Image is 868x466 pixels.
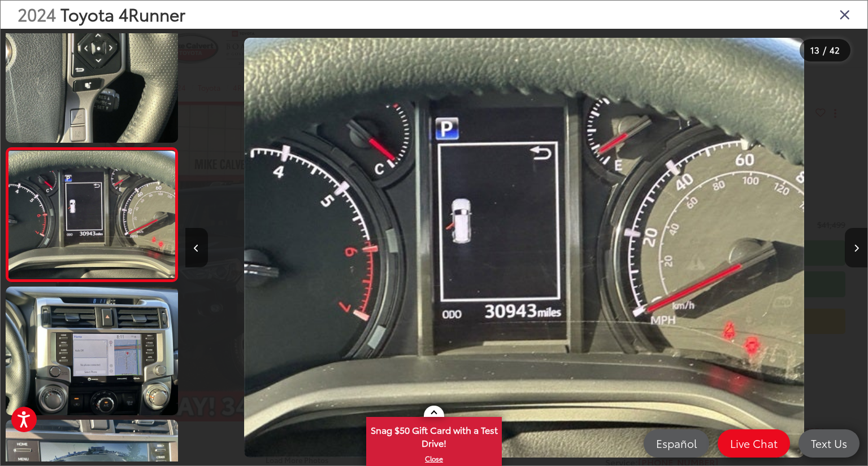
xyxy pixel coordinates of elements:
[830,43,840,56] span: 42
[650,436,702,450] span: Español
[18,2,56,26] span: 2024
[839,7,850,21] i: Close gallery
[822,46,827,54] span: /
[4,285,180,416] img: 2024 Toyota 4Runner SR5 Premium
[810,43,819,56] span: 13
[724,436,783,450] span: Live Chat
[60,2,185,26] span: Toyota 4Runner
[798,429,860,458] a: Text Us
[718,429,790,458] a: Live Chat
[183,38,865,457] div: 2024 Toyota 4Runner SR5 Premium 12
[7,151,177,278] img: 2024 Toyota 4Runner SR5 Premium
[644,429,709,458] a: Español
[805,436,853,450] span: Text Us
[244,38,804,457] img: 2024 Toyota 4Runner SR5 Premium
[185,228,208,267] button: Previous image
[4,12,180,144] img: 2024 Toyota 4Runner SR5 Premium
[367,418,501,452] span: Snag $50 Gift Card with a Test Drive!
[845,228,867,267] button: Next image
